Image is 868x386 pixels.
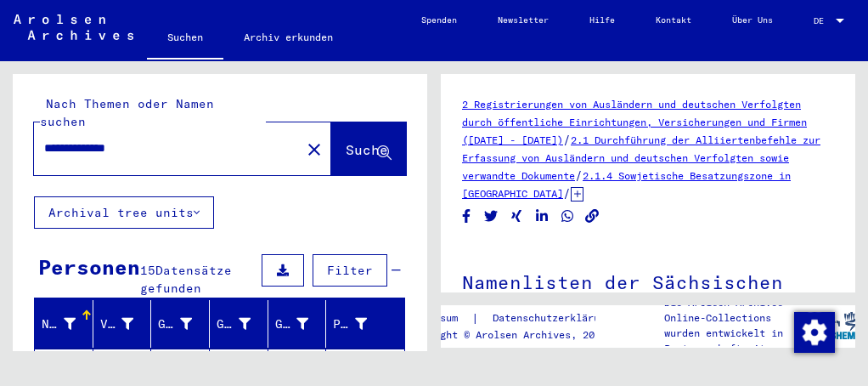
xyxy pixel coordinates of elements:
[575,167,583,183] span: /
[275,310,330,338] div: Geburtsdatum
[458,206,476,227] button: Share on Facebook
[404,309,632,327] div: |
[100,315,134,333] div: Vorname
[508,206,526,227] button: Share on Xing
[158,315,192,333] div: Geburtsname
[462,98,807,146] a: 2 Registrierungen von Ausländern und deutschen Verfolgten durch öffentliche Einrichtungen, Versic...
[42,315,76,333] div: Nachname
[559,206,577,227] button: Share on WhatsApp
[297,132,331,166] button: Clear
[404,327,632,343] p: Copyright © Arolsen Archives, 2021
[462,169,791,200] a: 2.1.4 Sowjetische Besatzungszone in [GEOGRAPHIC_DATA]
[210,300,268,348] mat-header-cell: Geburt‏
[664,326,803,356] p: wurden entwickelt in Partnerschaft mit
[140,263,232,296] span: Datensätze gefunden
[533,206,551,227] button: Share on LinkedIn
[333,315,367,333] div: Prisoner #
[346,141,388,158] span: Suche
[814,16,832,26] span: DE
[794,312,835,353] img: Zustimmung ändern
[151,300,210,348] mat-header-cell: Geburtsname
[42,310,97,338] div: Nachname
[313,254,387,287] button: Filter
[93,300,152,348] mat-header-cell: Vorname
[268,300,327,348] mat-header-cell: Geburtsdatum
[223,17,353,58] a: Archiv erkunden
[304,139,324,160] mat-icon: close
[462,133,820,182] a: 2.1 Durchführung der Alliiertenbefehle zur Erfassung von Ausländern und deutschen Verfolgten sowi...
[583,206,601,227] button: Copy link
[664,295,803,326] p: Die Arolsen Archives Online-Collections
[331,122,406,175] button: Suche
[479,309,632,327] a: Datenschutzerklärung
[333,310,388,338] div: Prisoner #
[482,206,500,227] button: Share on Twitter
[38,252,140,282] div: Personen
[563,132,571,147] span: /
[462,243,834,374] h1: Namenlisten der Sächsischen Gußstahl-Werke Döhlen AG, [GEOGRAPHIC_DATA]
[275,315,309,333] div: Geburtsdatum
[217,315,251,333] div: Geburt‏
[35,300,93,348] mat-header-cell: Nachname
[563,185,571,201] span: /
[147,17,223,61] a: Suchen
[100,310,155,338] div: Vorname
[217,310,272,338] div: Geburt‏
[14,14,133,40] img: Arolsen_neg.svg
[327,263,373,278] span: Filter
[326,300,404,348] mat-header-cell: Prisoner #
[140,263,155,278] span: 15
[34,196,214,229] button: Archival tree units
[40,96,214,129] mat-label: Nach Themen oder Namen suchen
[158,310,213,338] div: Geburtsname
